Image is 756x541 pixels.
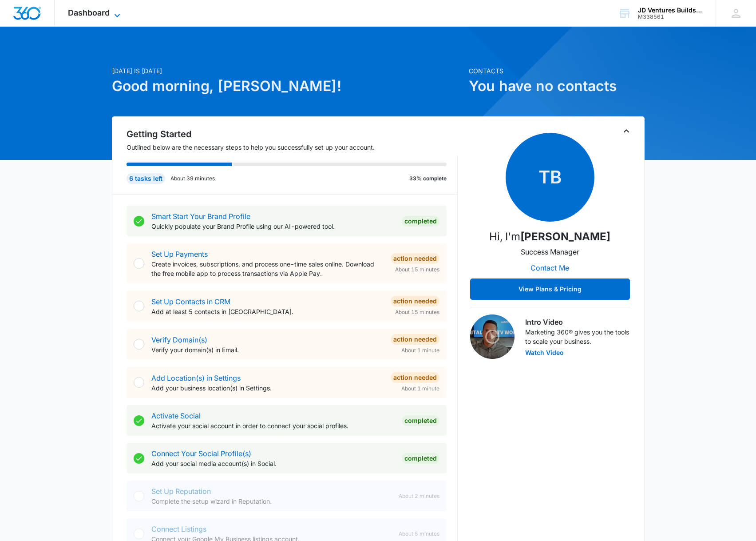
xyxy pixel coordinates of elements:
div: Action Needed [391,372,439,383]
span: About 1 minute [401,346,439,354]
p: Add your business location(s) in Settings. [151,383,384,393]
button: Toggle Collapse [621,126,632,136]
p: [DATE] is [DATE] [112,66,463,76]
span: About 1 minute [401,385,439,393]
a: Activate Social [151,411,201,420]
p: Create invoices, subscriptions, and process one-time sales online. Download the free mobile app t... [151,259,384,278]
p: About 39 minutes [170,175,215,183]
a: Connect Your Social Profile(s) [151,449,251,458]
a: Verify Domain(s) [151,335,207,344]
p: Quickly populate your Brand Profile using our AI-powered tool. [151,222,395,231]
p: Activate your social account in order to connect your social profiles. [151,421,395,430]
span: TB [506,133,594,222]
button: View Plans & Pricing [470,278,630,300]
a: Set Up Contacts in CRM [151,297,230,306]
p: Complete the setup wizard in Reputation. [151,497,392,506]
button: Watch Video [525,350,564,356]
p: Add your social media account(s) in Social. [151,459,395,468]
div: account id [638,14,703,20]
span: About 2 minutes [399,492,439,500]
div: Completed [402,415,439,426]
button: Contact Me [522,257,578,278]
span: Dashboard [68,8,110,17]
h2: Getting Started [127,127,458,141]
p: Add at least 5 contacts in [GEOGRAPHIC_DATA]. [151,307,384,316]
div: Action Needed [391,296,439,306]
img: Intro Video [470,314,515,359]
span: About 15 minutes [395,266,439,274]
h1: Good morning, [PERSON_NAME]! [112,76,463,97]
div: account name [638,7,703,14]
a: Set Up Payments [151,250,208,259]
p: Success Manager [521,247,579,257]
p: Hi, I'm [489,229,610,245]
span: About 5 minutes [399,530,439,538]
h1: You have no contacts [469,76,645,97]
div: 6 tasks left [127,173,165,184]
p: 33% complete [409,175,447,183]
span: About 15 minutes [395,308,439,316]
div: Completed [402,453,439,464]
h3: Intro Video [525,317,630,327]
strong: [PERSON_NAME] [520,230,610,243]
div: Action Needed [391,334,439,345]
p: Marketing 360® gives you the tools to scale your business. [525,327,630,346]
a: Add Location(s) in Settings [151,374,241,382]
div: Completed [402,216,439,227]
div: Action Needed [391,253,439,264]
p: Contacts [469,66,645,76]
a: Smart Start Your Brand Profile [151,212,250,221]
p: Outlined below are the necessary steps to help you successfully set up your account. [127,143,458,152]
p: Verify your domain(s) in Email. [151,345,384,354]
